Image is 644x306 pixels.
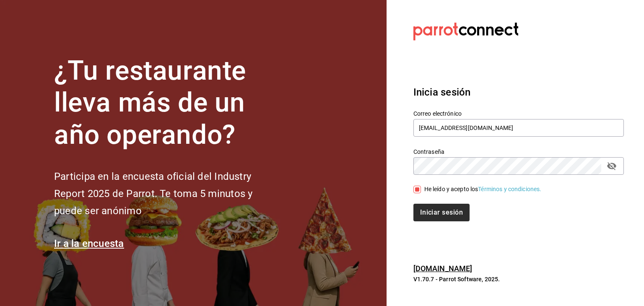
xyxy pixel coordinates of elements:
a: Ir a la encuesta [54,238,124,249]
a: Términos y condiciones. [478,186,541,192]
a: [DOMAIN_NAME] [413,264,473,273]
button: Iniciar sesión [413,204,470,221]
p: V1.70.7 - Parrot Software, 2025. [413,275,624,283]
div: He leído y acepto los [424,185,542,194]
h1: ¿Tu restaurante lleva más de un año operando? [54,55,280,151]
label: Correo electrónico [413,110,624,116]
label: Contraseña [413,148,624,154]
h2: Participa en la encuesta oficial del Industry Report 2025 de Parrot. Te toma 5 minutos y puede se... [54,168,280,219]
h3: Inicia sesión [413,85,624,100]
input: Ingresa tu correo electrónico [413,119,624,137]
button: passwordField [605,159,619,173]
